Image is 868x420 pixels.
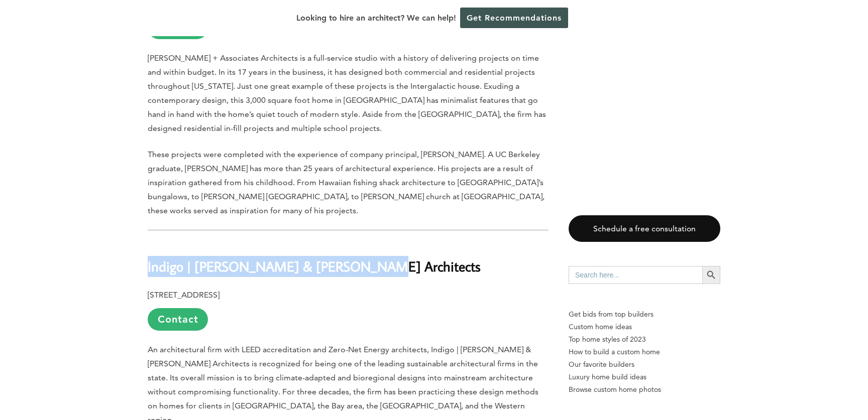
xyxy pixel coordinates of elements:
span: These projects were completed with the experience of company principal, [PERSON_NAME]. A UC Berke... [148,150,545,215]
a: Luxury home build ideas [569,371,720,383]
a: Our favorite builders [569,358,720,371]
a: Schedule a free consultation [569,215,720,242]
svg: Search [706,269,717,281]
a: Get Recommendations [460,8,568,28]
input: Search here... [569,266,702,284]
a: Browse custom home photos [569,383,720,396]
b: Indigo | [PERSON_NAME] & [PERSON_NAME] Architects [148,257,481,275]
a: Contact [148,308,208,331]
b: [STREET_ADDRESS] [148,290,220,300]
p: Get bids from top builders [569,308,720,321]
span: [PERSON_NAME] + Associates Architects is a full-service studio with a history of delivering proje... [148,53,546,133]
a: Top home styles of 2023 [569,333,720,346]
a: Custom home ideas [569,321,720,333]
a: How to build a custom home [569,346,720,358]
